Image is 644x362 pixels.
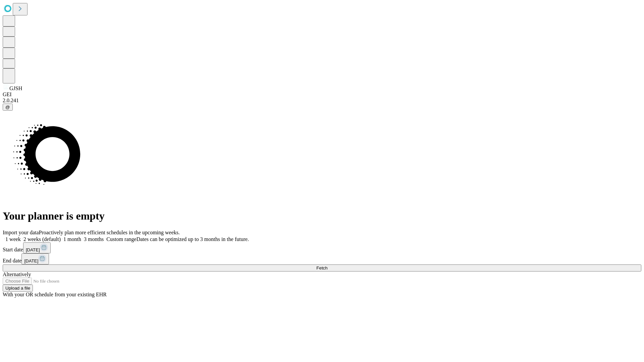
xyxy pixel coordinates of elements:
span: Import your data [3,230,39,235]
span: Alternatively [3,271,31,277]
div: Start date [3,242,641,253]
div: End date [3,253,641,264]
span: GJSH [9,85,22,91]
button: Fetch [3,264,641,271]
span: Dates can be optimized up to 3 months in the future. [137,236,249,242]
span: Proactively plan more efficient schedules in the upcoming weeks. [39,230,180,235]
span: @ [5,105,10,110]
span: [DATE] [26,247,40,252]
span: [DATE] [24,258,38,263]
button: [DATE] [23,242,51,253]
span: 1 week [5,236,21,242]
span: Custom range [106,236,136,242]
span: With your OR schedule from your existing EHR [3,292,107,297]
div: GEI [3,92,641,98]
span: 1 month [63,236,81,242]
h1: Your planner is empty [3,210,641,222]
button: [DATE] [21,253,49,264]
span: Fetch [316,265,327,270]
span: 3 months [84,236,104,242]
button: Upload a file [3,285,33,292]
div: 2.0.241 [3,98,641,104]
button: @ [3,104,13,111]
span: 2 weeks (default) [23,236,61,242]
